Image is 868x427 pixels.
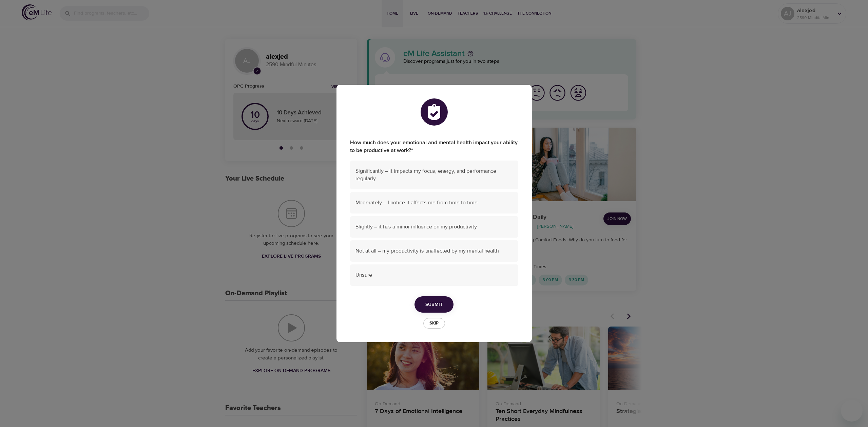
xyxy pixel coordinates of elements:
span: Slightly – it has a minor influence on my productivity [355,223,513,231]
span: Skip [427,319,442,327]
span: Submit [425,300,443,309]
span: Moderately – I notice it affects me from time to time [355,199,513,207]
button: Skip [423,318,445,329]
span: Not at all – my productivity is unaffected by my mental health [355,247,513,255]
label: How much does your emotional and mental health impact your ability to be productive at work? [350,139,518,154]
button: Submit [414,296,454,313]
span: Unsure [355,271,513,279]
span: Significantly – it impacts my focus, energy, and performance regularly [355,167,513,183]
